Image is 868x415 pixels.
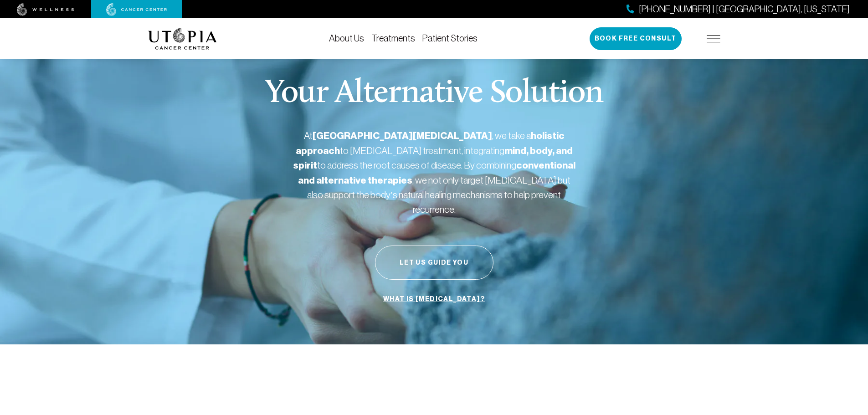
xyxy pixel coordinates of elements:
[381,291,487,308] a: What is [MEDICAL_DATA]?
[298,159,575,186] strong: conventional and alternative therapies
[148,28,217,50] img: logo
[422,33,478,43] a: Patient Stories
[296,130,565,157] strong: holistic approach
[375,246,493,280] button: Let Us Guide You
[313,130,492,142] strong: [GEOGRAPHIC_DATA][MEDICAL_DATA]
[707,35,720,42] img: icon-hamburger
[627,3,850,16] a: [PHONE_NUMBER] | [GEOGRAPHIC_DATA], [US_STATE]
[17,3,74,16] img: wellness
[590,27,682,50] button: Book Free Consult
[371,33,415,43] a: Treatments
[639,3,850,16] span: [PHONE_NUMBER] | [GEOGRAPHIC_DATA], [US_STATE]
[293,128,575,216] p: At , we take a to [MEDICAL_DATA] treatment, integrating to address the root causes of disease. By...
[329,33,364,43] a: About Us
[106,3,167,16] img: cancer center
[265,77,603,110] p: Your Alternative Solution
